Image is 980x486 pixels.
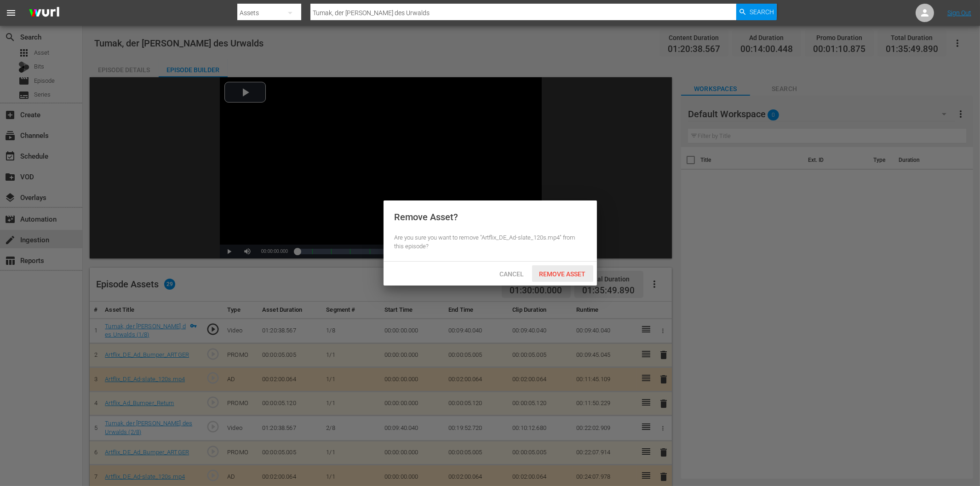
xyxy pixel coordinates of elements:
[750,4,774,20] span: Search
[395,234,586,251] div: Are you sure you want to remove "Artflix_DE_Ad-slate_120s.mp4" from this episode?
[395,212,458,223] div: Remove Asset?
[532,265,593,282] button: Remove Asset
[532,270,593,278] span: Remove Asset
[736,4,777,20] button: Search
[6,7,17,18] span: menu
[22,2,66,24] img: ans4CAIJ8jUAAAAAAAAAAAAAAAAAAAAAAAAgQb4GAAAAAAAAAAAAAAAAAAAAAAAAJMjXAAAAAAAAAAAAAAAAAAAAAAAAgAT5G...
[492,265,532,282] button: Cancel
[947,9,971,17] a: Sign Out
[492,270,531,278] span: Cancel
